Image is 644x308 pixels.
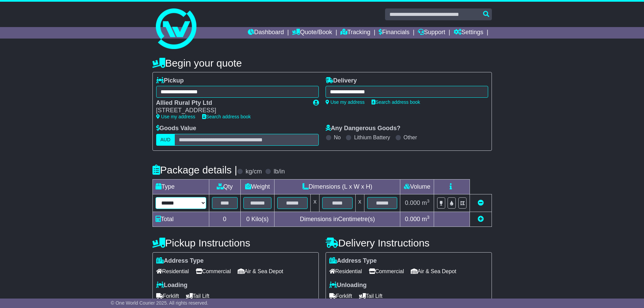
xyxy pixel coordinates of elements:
[326,99,365,105] a: Use my address
[422,216,430,222] span: m
[209,212,240,227] td: 0
[202,114,251,119] a: Search address book
[411,266,456,277] span: Air & Sea Depot
[209,179,240,194] td: Qty
[422,199,430,206] span: m
[196,266,231,277] span: Commercial
[405,216,420,222] span: 0.000
[152,57,492,69] h4: Begin your quote
[152,164,237,175] h4: Package details |
[156,125,196,132] label: Goods Value
[156,282,188,289] label: Loading
[329,257,377,265] label: Address Type
[248,27,284,39] a: Dashboard
[478,199,484,206] a: Remove this item
[156,291,179,301] span: Forklift
[326,77,357,85] label: Delivery
[156,107,306,114] div: [STREET_ADDRESS]
[311,194,319,212] td: x
[326,237,492,248] h4: Delivery Instructions
[372,99,420,105] a: Search address book
[454,27,483,39] a: Settings
[273,168,285,175] label: lb/in
[156,134,175,146] label: AUD
[379,27,409,39] a: Financials
[354,134,390,141] label: Lithium Battery
[478,216,484,222] a: Add new item
[427,198,430,204] sup: 3
[152,237,319,248] h4: Pickup Instructions
[156,266,189,277] span: Residential
[340,27,370,39] a: Tracking
[111,300,209,306] span: © One World Courier 2025. All rights reserved.
[418,27,445,39] a: Support
[152,212,209,227] td: Total
[369,266,404,277] span: Commercial
[238,266,283,277] span: Air & Sea Depot
[400,179,434,194] td: Volume
[156,257,204,265] label: Address Type
[329,282,367,289] label: Unloading
[405,199,420,206] span: 0.000
[329,291,352,301] span: Forklift
[404,134,417,141] label: Other
[359,291,383,301] span: Tail Lift
[156,114,195,119] a: Use my address
[275,212,400,227] td: Dimensions in Centimetre(s)
[245,168,262,175] label: kg/cm
[292,27,332,39] a: Quote/Book
[427,215,430,220] sup: 3
[156,77,184,85] label: Pickup
[186,291,210,301] span: Tail Lift
[246,216,249,222] span: 0
[156,99,306,107] div: Allied Rural Pty Ltd
[334,134,341,141] label: No
[329,266,362,277] span: Residential
[275,179,400,194] td: Dimensions (L x W x H)
[152,179,209,194] td: Type
[240,179,275,194] td: Weight
[326,125,401,132] label: Any Dangerous Goods?
[355,194,364,212] td: x
[240,212,275,227] td: Kilo(s)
